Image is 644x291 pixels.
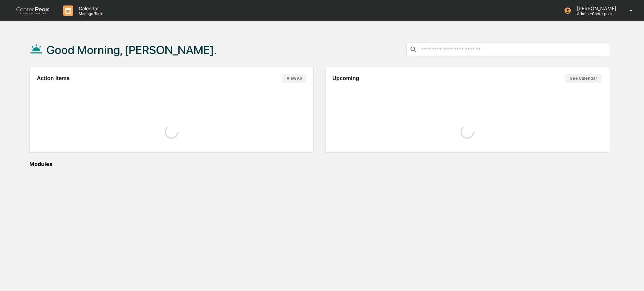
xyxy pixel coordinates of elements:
h2: Upcoming [332,75,359,81]
div: Modules [29,161,609,167]
p: Calendar [73,5,108,11]
button: View All [282,74,306,83]
button: See Calendar [565,74,602,83]
img: logo [16,7,49,14]
h2: Action Items [37,75,70,81]
p: Admin • Centerpeak [571,11,620,16]
p: [PERSON_NAME] [571,5,620,11]
h1: Good Morning, [PERSON_NAME]. [47,43,217,57]
p: Manage Tasks [73,11,108,16]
